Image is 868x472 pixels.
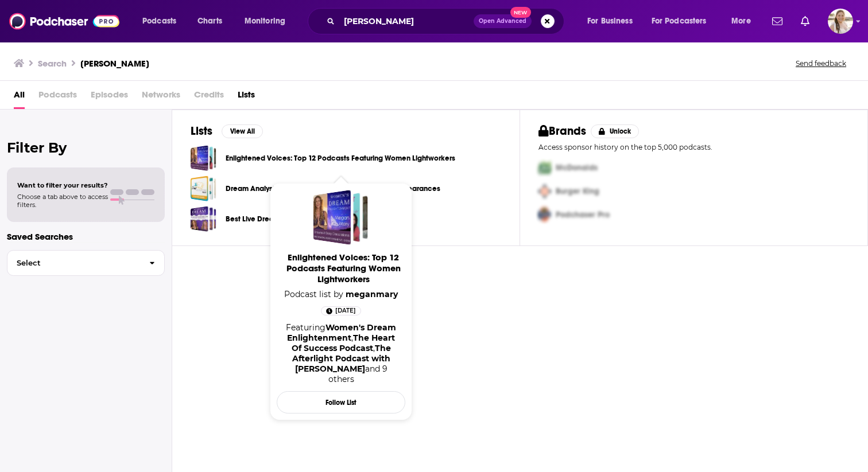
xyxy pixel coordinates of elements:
[731,13,751,29] span: More
[80,58,149,69] h3: [PERSON_NAME]
[191,206,216,232] a: Best Live Dream Interpretation Episodes
[556,186,599,196] span: Burger King
[17,181,108,189] span: Want to filter your results?
[579,12,647,30] button: open menu
[319,8,575,34] div: Search podcasts, credits, & more...
[828,9,853,34] span: Logged in as acquavie
[190,12,229,30] a: Charts
[9,10,119,32] img: Podchaser - Follow, Share and Rate Podcasts
[7,139,165,156] h2: Filter By
[335,305,356,317] span: [DATE]
[510,7,531,18] span: New
[587,13,633,29] span: For Business
[346,289,398,299] a: meganmary
[534,156,556,180] img: First Pro Logo
[277,391,405,414] button: Follow List
[796,11,814,31] a: Show notifications dropdown
[280,289,402,299] span: Podcast list by
[7,250,165,276] button: Select
[191,124,263,138] a: ListsView All
[245,13,285,29] span: Monitoring
[768,11,787,31] a: Show notifications dropdown
[222,124,263,138] button: View All
[91,85,128,109] span: Episodes
[644,12,723,30] button: open menu
[194,85,224,109] span: Credits
[479,18,526,24] span: Open Advanced
[591,124,640,138] button: Unlock
[828,9,853,34] img: User Profile
[292,343,391,374] a: The Afterlight Podcast with Lauren Grace
[652,13,707,29] span: For Podcasters
[237,12,300,30] button: open menu
[828,9,853,34] button: Show profile menu
[142,85,180,109] span: Networks
[279,252,408,289] a: Enlightened Voices: Top 12 Podcasts Featuring Women Lightworkers
[226,182,440,195] a: Dream Analyst & Author [PERSON_NAME]'s Guest Appearances
[373,343,375,353] span: ,
[474,14,532,28] button: Open AdvancedNew
[287,322,396,343] a: Women's Dream Enlightenment
[134,12,191,30] button: open menu
[292,333,396,353] a: The Heart Of Success Podcast
[313,190,369,245] a: Enlightened Voices: Top 12 Podcasts Featuring Women Lightworkers
[321,306,361,315] a: Feb 29th, 2024
[556,210,610,220] span: Podchaser Pro
[238,85,255,109] a: Lists
[226,152,455,165] a: Enlightened Voices: Top 12 Podcasts Featuring Women Lightworkers
[538,143,849,151] p: Access sponsor history on the top 5,000 podcasts.
[534,203,556,227] img: Third Pro Logo
[281,322,401,384] div: Featuring and 9 others
[191,145,216,171] a: Enlightened Voices: Top 12 Podcasts Featuring Women Lightworkers
[538,124,586,138] h2: Brands
[279,252,408,284] span: Enlightened Voices: Top 12 Podcasts Featuring Women Lightworkers
[191,124,212,138] h2: Lists
[339,12,474,30] input: Search podcasts, credits, & more...
[723,12,765,30] button: open menu
[38,58,67,69] h3: Search
[197,13,222,29] span: Charts
[17,193,108,209] span: Choose a tab above to access filters.
[7,231,165,242] p: Saved Searches
[226,213,361,225] a: Best Live Dream Interpretation Episodes
[38,85,77,109] span: Podcasts
[7,259,140,267] span: Select
[351,333,353,343] span: ,
[534,180,556,203] img: Second Pro Logo
[792,58,850,68] button: Send feedback
[556,163,598,173] span: McDonalds
[14,85,25,109] a: All
[142,13,176,29] span: Podcasts
[191,175,216,201] a: Dream Analyst & Author Megan Mary's Guest Appearances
